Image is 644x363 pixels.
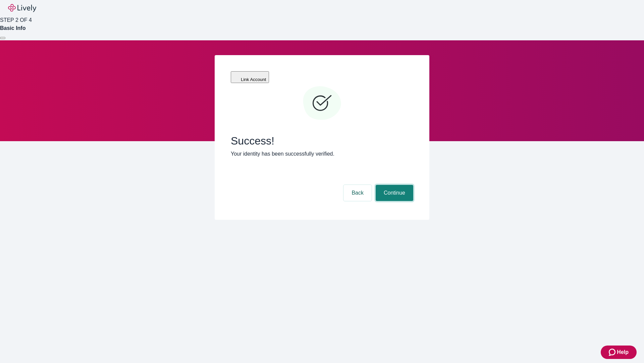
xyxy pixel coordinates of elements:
svg: Zendesk support icon [609,348,617,356]
p: Your identity has been successfully verified. [231,150,413,158]
img: Lively [8,4,36,12]
span: Success! [231,134,413,147]
svg: Checkmark icon [302,83,342,124]
button: Zendesk support iconHelp [601,346,637,359]
button: Back [343,185,372,201]
span: Help [617,348,629,356]
button: Link Account [231,71,269,83]
button: Continue [376,185,413,201]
